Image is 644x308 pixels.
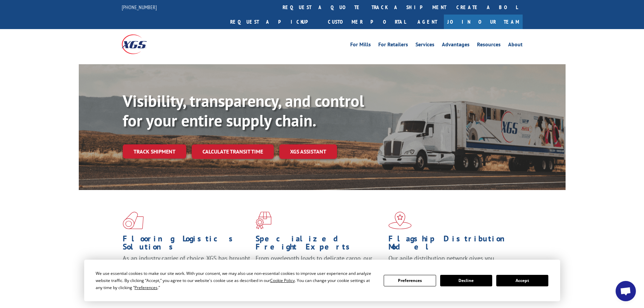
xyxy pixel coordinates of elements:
[84,260,560,301] div: Cookie Consent Prompt
[279,144,337,159] a: XGS ASSISTANT
[96,270,376,291] div: We use essential cookies to make our site work. With your consent, we may also use non-essential ...
[192,144,274,159] a: Calculate transit time
[123,144,186,159] a: Track shipment
[123,90,364,131] b: Visibility, transparency, and control for your entire supply chain.
[378,42,408,49] a: For Retailers
[256,254,383,284] p: From overlength loads to delicate cargo, our experienced staff knows the best way to move your fr...
[323,15,411,29] a: Customer Portal
[415,42,434,49] a: Services
[123,235,251,254] h1: Flooring Logistics Solutions
[135,285,158,290] span: Preferences
[477,42,501,49] a: Resources
[508,42,523,49] a: About
[270,278,295,283] span: Cookie Policy
[444,15,523,29] a: Join Our Team
[388,212,412,229] img: xgs-icon-flagship-distribution-model-red
[616,281,636,301] div: Open chat
[256,212,271,229] img: xgs-icon-focused-on-flooring-red
[384,275,436,286] button: Preferences
[388,235,516,254] h1: Flagship Distribution Model
[496,275,548,286] button: Accept
[256,235,383,254] h1: Specialized Freight Experts
[388,254,513,270] span: Our agile distribution network gives you nationwide inventory management on demand.
[350,42,371,49] a: For Mills
[225,15,323,29] a: Request a pickup
[440,275,492,286] button: Decline
[123,254,250,278] span: As an industry carrier of choice, XGS has brought innovation and dedication to flooring logistics...
[411,15,444,29] a: Agent
[122,4,157,10] a: [PHONE_NUMBER]
[442,42,470,49] a: Advantages
[123,212,144,229] img: xgs-icon-total-supply-chain-intelligence-red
